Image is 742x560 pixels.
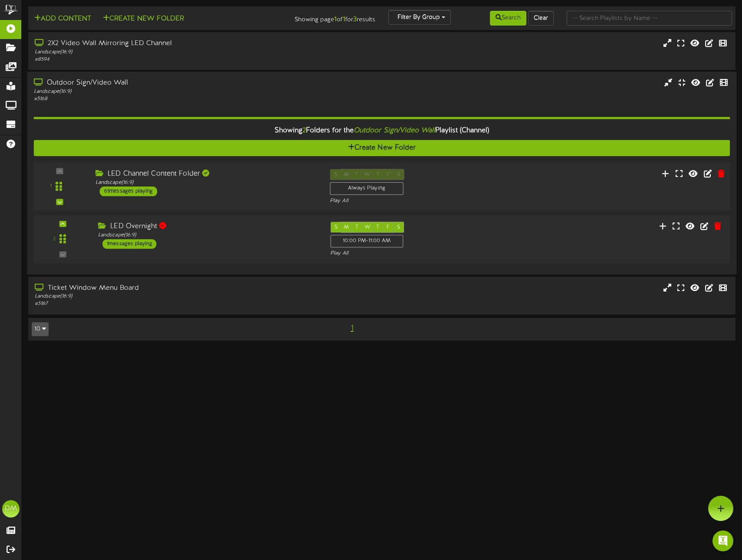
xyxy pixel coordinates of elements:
div: Play All [330,250,491,257]
div: LED Channel Content Folder [95,169,317,179]
i: Outdoor Sign/Video Wall [354,127,435,134]
div: 10:00 PM - 11:00 AM [330,235,403,248]
span: S [397,225,400,231]
button: Filter By Group [388,10,451,25]
span: S [335,225,338,231]
div: Landscape ( 16:9 ) [95,179,317,187]
div: Showing page of for results [263,10,382,25]
span: T [355,225,358,231]
div: # 8594 [35,56,316,63]
strong: 3 [353,16,357,23]
div: # 5168 [34,96,316,103]
strong: 1 [343,16,345,23]
div: Open Intercom Messenger [712,531,733,551]
input: -- Search Playlists by Name -- [567,11,732,26]
button: 10 [32,322,49,336]
div: Always Playing [330,182,403,195]
div: Play All [330,197,492,204]
div: Landscape ( 16:9 ) [34,88,316,95]
div: Outdoor Sign/Video Wall [34,78,316,88]
div: 61 messages playing [100,187,158,196]
button: Add Content [32,13,94,24]
span: 2 [302,127,306,134]
div: DM [2,500,20,517]
div: 2X2 Video Wall Mirroring LED Channel [35,39,316,49]
div: Showing Folders for the Playlist (Channel) [27,121,737,140]
span: T [376,225,379,231]
div: Ticket Window Menu Board [35,283,316,293]
span: W [364,225,371,231]
span: 1 [348,324,356,333]
div: Landscape ( 16:9 ) [35,49,316,56]
button: Create New Folder [100,13,187,24]
strong: 1 [334,16,337,23]
span: F [387,225,390,231]
div: Landscape ( 16:9 ) [35,293,316,300]
button: Create New Folder [34,140,730,156]
div: LED Overnight [98,222,317,232]
button: Clear [528,11,554,26]
div: Landscape ( 16:9 ) [98,232,317,239]
div: # 5167 [35,300,316,308]
button: Search [490,11,526,26]
div: 1 messages playing [102,239,156,249]
span: M [344,225,349,231]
